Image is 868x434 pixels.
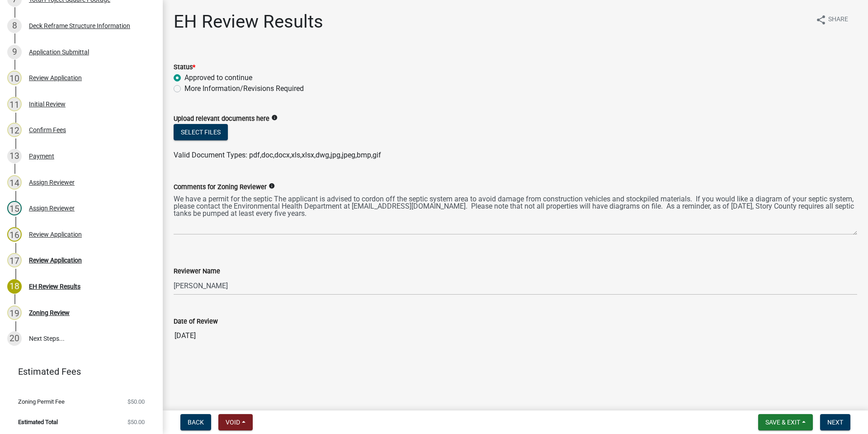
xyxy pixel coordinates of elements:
div: Application Submittal [29,49,89,55]
div: 16 [7,227,22,242]
div: Initial Review [29,101,66,107]
a: Estimated Fees [7,362,148,381]
div: 13 [7,149,22,163]
div: EH Review Results [29,283,80,290]
span: Back [188,419,204,426]
div: Deck Reframe Structure Information [29,23,130,29]
span: $50.00 [127,419,145,425]
div: 17 [7,253,22,267]
div: 19 [7,305,22,320]
span: $50.00 [127,399,145,405]
label: Reviewer Name [174,268,220,275]
div: 8 [7,19,22,33]
div: 9 [7,45,22,59]
div: 10 [7,71,22,85]
i: info [271,114,278,121]
div: Confirm Fees [29,127,66,133]
div: 14 [7,175,22,190]
h1: EH Review Results [174,11,323,33]
div: 12 [7,123,22,137]
div: 15 [7,201,22,215]
button: Back [180,414,211,430]
button: shareShare [808,11,855,29]
div: 18 [7,279,22,294]
i: share [816,14,826,25]
label: Upload relevant documents here [174,116,269,122]
i: info [269,183,275,189]
div: Assign Reviewer [29,179,75,186]
button: Void [218,414,253,430]
div: Review Application [29,75,82,81]
span: Save & Exit [765,419,800,426]
span: Estimated Total [18,419,58,425]
span: Next [827,419,843,426]
div: 11 [7,97,22,111]
label: Status [174,64,195,71]
button: Save & Exit [758,414,813,430]
div: Payment [29,153,54,159]
button: Next [820,414,850,430]
span: Share [828,14,848,25]
span: Valid Document Types: pdf,doc,docx,xls,xlsx,dwg,jpg,jpeg,bmp,gif [174,151,381,159]
button: Select files [174,124,228,140]
div: Review Application [29,257,82,263]
div: Assign Reviewer [29,205,75,211]
div: Zoning Review [29,310,70,316]
span: Zoning Permit Fee [18,399,65,405]
label: More Information/Revisions Required [184,83,304,94]
label: Comments for Zoning Reviewer [174,184,267,191]
label: Approved to continue [184,72,252,83]
span: Void [226,419,240,426]
label: Date of Review [174,319,218,325]
div: 20 [7,331,22,346]
div: Review Application [29,231,82,238]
